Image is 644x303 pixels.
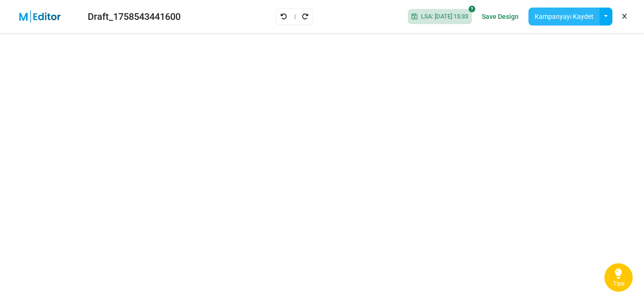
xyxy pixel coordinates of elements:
span: Tips [613,280,625,287]
button: Kampanyayı Kaydet [528,8,600,26]
a: Yeniden Uygula [301,10,309,23]
a: Geri Al [280,10,288,23]
div: Draft_1758543441600 [88,9,181,24]
span: LSA: [DATE] 15:33 [417,13,468,20]
i: SoftSave® is off [469,6,475,12]
a: Save Design [479,9,521,25]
